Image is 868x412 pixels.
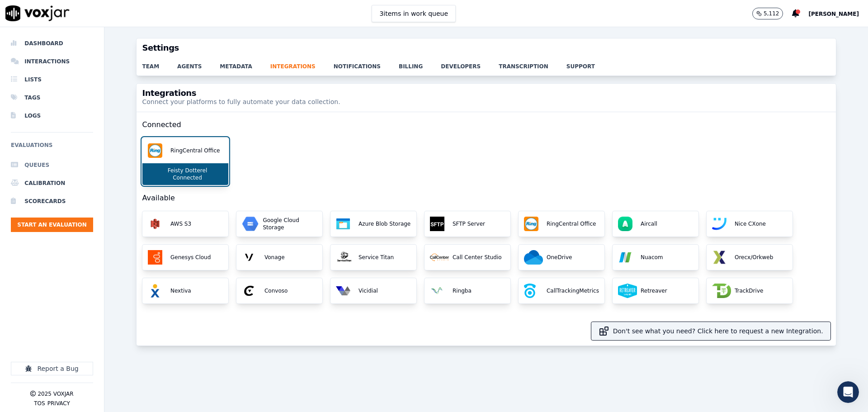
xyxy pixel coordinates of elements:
img: Nextiva [148,284,162,298]
button: go back [6,4,23,21]
img: CallTrackingMetrics [524,284,535,298]
a: Lists [11,71,93,89]
p: 5,112 [764,10,779,17]
button: Gif picker [28,296,36,303]
div: Curtis says… [7,215,174,236]
a: Tags [11,89,93,107]
div: [DOMAIN_NAME] [106,159,174,179]
p: Service Titan [355,254,394,261]
button: Start an Evaluation [11,218,93,232]
p: OneDrive [543,254,572,261]
button: 5,112 [752,8,792,19]
p: RingCentral Office [543,220,596,227]
a: notifications [334,57,399,70]
a: Logs [11,107,93,125]
h2: Available [142,185,830,211]
iframe: Intercom live chat [837,381,859,403]
img: SFTP Server [430,217,444,231]
img: AWS S3 [148,217,162,231]
div: Jason says… [7,179,174,215]
div: Curtis says… [7,236,174,265]
p: Nextiva [167,287,191,294]
a: Interactions [11,52,93,71]
div: [PERSON_NAME] is selected. His calls should starting coming in with the rest now [14,270,141,297]
a: Dashboard [11,34,93,52]
img: RingCentral Office [524,217,538,231]
div: Jason says… [7,159,174,180]
li: Calibration [11,174,93,192]
img: RingCentral Office [148,143,162,158]
a: Scorecards [11,192,93,210]
p: Vicidial [355,287,378,294]
p: Retreaver [637,287,667,294]
a: billing [399,57,441,70]
button: Privacy [47,400,70,407]
button: [PERSON_NAME] [808,8,868,19]
img: Profile image for Curtis [26,5,40,19]
img: Genesys Cloud [148,250,162,265]
p: Google Cloud Storage [259,217,317,231]
h1: [PERSON_NAME] [44,5,103,11]
button: Emoji picker [14,296,21,303]
a: metadata [220,57,270,70]
img: voxjar logo [5,5,70,21]
textarea: Message… [8,277,173,293]
h3: Settings [142,44,830,52]
img: Orecx/Orkweb [712,250,726,265]
button: Report a Bug [11,362,93,375]
p: Convoso [261,287,288,294]
p: Nice CXone [731,220,766,227]
p: SFTP Server [449,220,485,227]
p: CallTrackingMetrics [543,287,599,294]
a: Queues [11,156,93,174]
h2: Connected [142,112,830,137]
p: AWS S3 [167,220,191,227]
a: agents [177,57,220,70]
p: Connected [169,174,202,181]
h6: Evaluations [11,140,93,156]
p: Orecx/Orkweb [731,254,773,261]
div: Awesome. Is he the only one? [7,215,116,235]
img: OneDrive [524,250,543,265]
button: Upload attachment [43,296,50,303]
button: TOS [34,400,45,407]
div: Please do! ​ [133,185,166,202]
a: integrations [270,57,334,70]
img: TrackDrive [712,284,731,298]
img: Ringba [430,284,444,298]
p: Connect your platforms to fully automate your data collection. [142,97,340,106]
img: Nice CXone [712,217,726,231]
p: Genesys Cloud [167,254,211,261]
div: Curtis says… [7,265,174,322]
p: Azure Blob Storage [355,220,410,227]
img: Convoso [242,284,256,298]
button: 5,112 [752,8,783,19]
img: Google Cloud Storage [242,217,259,231]
a: support [566,57,613,70]
p: Vonage [261,254,285,261]
p: Call Center Studio [449,254,502,261]
img: Call Center Studio [430,250,449,265]
p: Active 3h ago [44,11,84,20]
button: 3items in work queue [372,5,456,22]
img: Aircall [618,217,632,231]
p: Ringba [449,287,472,294]
img: Azure Blob Storage [336,217,350,231]
div: [PERSON_NAME] is selected. His calls should starting coming in with the rest now [7,265,148,303]
p: 2025 Voxjar [38,390,73,398]
button: Don't see what you need? Click here to request a new Integration. [591,322,830,340]
a: developers [441,57,499,70]
img: Vonage [242,250,256,265]
img: Vicidial [336,284,350,298]
a: team [142,57,177,70]
img: Service Titan [336,250,352,265]
div: Awesome. Is he the only one? [14,221,109,230]
button: Send a message… [155,293,170,307]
